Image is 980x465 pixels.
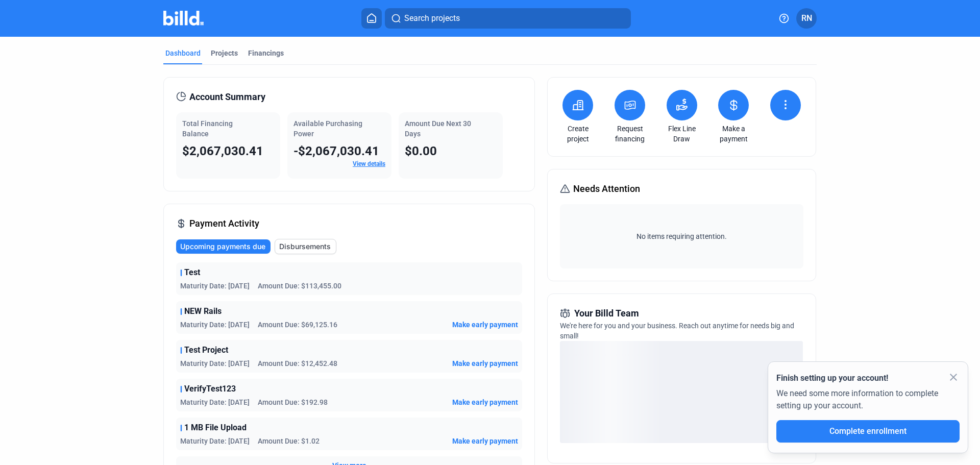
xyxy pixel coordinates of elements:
[182,119,233,138] span: Total Financing Balance
[182,144,263,158] span: $2,067,030.41
[776,420,960,443] button: Complete enrollment
[180,436,250,446] span: Maturity Date: [DATE]
[258,436,320,446] span: Amount Due: $1.02
[180,281,250,291] span: Maturity Date: [DATE]
[829,426,906,436] span: Complete enrollment
[189,90,265,104] span: Account Summary
[184,422,247,434] span: 1 MB File Upload
[452,397,518,407] button: Make early payment
[184,305,222,317] span: NEW Rails
[801,12,812,25] span: RN
[189,216,259,231] span: Payment Activity
[248,48,284,58] div: Financings
[573,182,640,196] span: Needs Attention
[180,358,250,369] span: Maturity Date: [DATE]
[184,383,236,395] span: VerifyTest123
[560,341,803,443] div: loading
[275,239,336,254] button: Disbursements
[258,281,341,291] span: Amount Due: $113,455.00
[452,436,518,446] button: Make early payment
[560,322,794,340] span: We're here for you and your business. Reach out anytime for needs big and small!
[716,124,751,144] a: Make a payment
[664,124,700,144] a: Flex Line Draw
[211,48,238,58] div: Projects
[180,320,250,330] span: Maturity Date: [DATE]
[947,371,960,383] mat-icon: close
[776,372,960,384] div: Finish setting up your account!
[258,358,337,369] span: Amount Due: $12,452.48
[293,144,379,158] span: -$2,067,030.41
[258,397,328,407] span: Amount Due: $192.98
[796,8,817,29] button: RN
[258,320,337,330] span: Amount Due: $69,125.16
[180,397,250,407] span: Maturity Date: [DATE]
[293,119,362,138] span: Available Purchasing Power
[385,8,631,29] button: Search projects
[165,48,201,58] div: Dashboard
[452,320,518,330] button: Make early payment
[353,160,385,167] a: View details
[574,306,639,321] span: Your Billd Team
[452,358,518,369] button: Make early payment
[176,239,271,254] button: Upcoming payments due
[612,124,648,144] a: Request financing
[404,12,460,25] span: Search projects
[279,241,331,252] span: Disbursements
[180,241,265,252] span: Upcoming payments due
[163,11,204,26] img: Billd Company Logo
[564,231,799,241] span: No items requiring attention.
[184,344,228,356] span: Test Project
[405,119,471,138] span: Amount Due Next 30 Days
[405,144,437,158] span: $0.00
[560,124,596,144] a: Create project
[776,384,960,420] div: We need some more information to complete setting up your account.
[184,266,200,279] span: Test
